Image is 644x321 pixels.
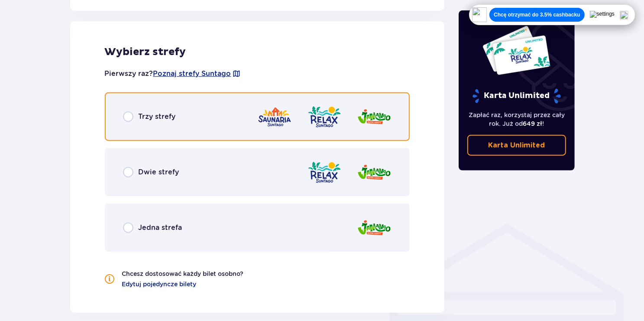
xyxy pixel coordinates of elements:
p: Jedna strefa [139,223,182,233]
p: Dwie strefy [139,167,179,177]
img: zone logo [357,160,392,185]
p: Chcesz dostosować każdy bilet osobno? [122,269,244,278]
p: Pierwszy raz? [105,69,241,79]
a: Karta Unlimited [467,135,566,156]
p: Zapłać raz, korzystaj przez cały rok. Już od ! [467,111,566,128]
img: zone logo [307,160,342,185]
img: zone logo [257,105,292,129]
p: Karta Unlimited [488,141,545,150]
a: Edytuj pojedyncze bilety [122,280,197,288]
p: Karta Unlimited [472,88,562,104]
img: zone logo [357,216,392,240]
p: Trzy strefy [139,112,176,121]
span: 649 zł [523,120,542,127]
p: Wybierz strefy [105,46,410,59]
img: zone logo [357,105,392,129]
img: zone logo [307,105,342,129]
a: Poznaj strefy Suntago [153,69,231,79]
